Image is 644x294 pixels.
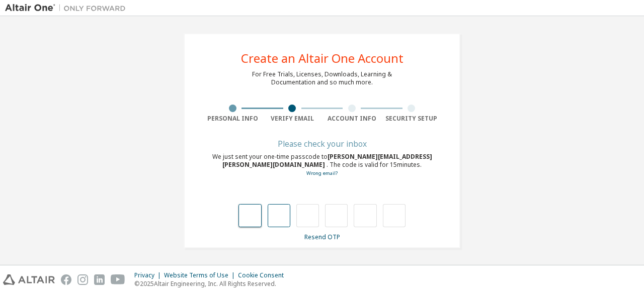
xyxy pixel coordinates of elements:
[77,274,88,285] img: instagram.svg
[61,274,71,285] img: facebook.svg
[322,115,382,123] div: Account Info
[111,274,125,285] img: youtube.svg
[238,271,290,279] div: Cookie Consent
[3,274,55,285] img: altair_logo.svg
[306,170,338,176] a: Go back to the registration form
[134,271,164,279] div: Privacy
[164,271,238,279] div: Website Terms of Use
[252,70,392,86] div: For Free Trials, Licenses, Downloads, Learning & Documentation and so much more.
[263,115,323,123] div: Verify Email
[304,233,340,241] a: Resend OTP
[94,274,105,285] img: linkedin.svg
[241,52,404,64] div: Create an Altair One Account
[203,141,441,147] div: Please check your inbox
[203,153,441,177] div: We just sent your one-time passcode to . The code is valid for 15 minutes.
[222,152,432,169] span: [PERSON_NAME][EMAIL_ADDRESS][PERSON_NAME][DOMAIN_NAME]
[382,115,442,123] div: Security Setup
[134,279,290,288] p: © 2025 Altair Engineering, Inc. All Rights Reserved.
[203,115,263,123] div: Personal Info
[5,3,131,13] img: Altair One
